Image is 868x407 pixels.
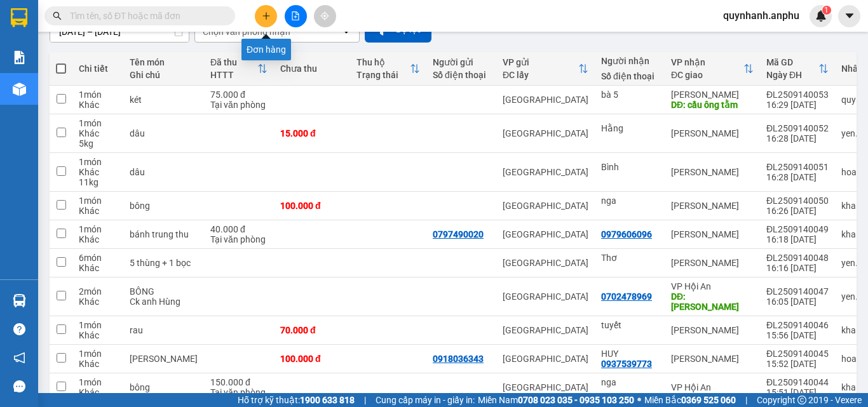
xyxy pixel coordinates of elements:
button: aim [314,5,336,27]
div: 16:29 [DATE] [766,100,829,110]
div: ĐL2509140052 [766,123,829,133]
div: ĐL2509140045 [766,349,829,359]
div: tuyết [601,320,658,330]
div: ĐL2509140050 [766,196,829,206]
div: 75.000 đ [210,90,268,100]
span: Miền Nam [478,393,634,407]
th: Toggle SortBy [204,52,274,86]
div: Ghi chú [130,70,198,80]
div: [GEOGRAPHIC_DATA] [503,229,588,239]
div: [PERSON_NAME] [671,258,754,268]
span: question-circle [13,323,25,335]
div: Số điện thoại [601,71,658,81]
div: 11 kg [79,177,117,187]
button: file-add [285,5,307,27]
div: [GEOGRAPHIC_DATA] [503,354,588,364]
div: Chưa thu [280,63,344,74]
div: 6 món [79,253,117,263]
div: Khác [79,297,117,307]
div: dâu [130,128,198,138]
div: 1 món [79,320,117,330]
div: VP Hội An [671,382,754,392]
span: quynhanh.anphu [713,8,810,23]
div: [PERSON_NAME] [671,167,754,177]
div: [GEOGRAPHIC_DATA] [503,325,588,335]
span: | [364,393,366,407]
div: nga [601,196,658,206]
div: 16:05 [DATE] [766,297,829,307]
div: 1 món [79,349,117,359]
span: message [13,380,25,392]
div: 1 món [79,224,117,234]
span: Hỗ trợ kỹ thuật: [238,393,355,407]
div: Mã GD [766,57,818,67]
img: icon-new-feature [815,10,827,22]
th: Toggle SortBy [760,52,835,86]
div: 15:51 [DATE] [766,387,829,397]
div: ĐL2509140049 [766,224,829,234]
div: Khác [79,206,117,216]
div: [GEOGRAPHIC_DATA] [503,201,588,211]
div: thùng rau [130,354,198,364]
div: 100.000 đ [280,354,344,364]
div: bánh trung thu [130,229,198,239]
div: Tại văn phòng [210,387,268,397]
div: 15:56 [DATE] [766,330,829,340]
div: rau [130,325,198,335]
div: [GEOGRAPHIC_DATA] [503,95,588,105]
div: HUY [601,349,658,359]
div: 0979606096 [601,229,652,239]
button: caret-down [838,5,860,27]
div: HTTT [210,70,257,80]
th: Toggle SortBy [496,52,595,86]
div: 5 kg [79,138,117,149]
span: plus [262,11,271,20]
div: 100.000 đ [280,201,344,211]
sup: 1 [822,6,831,15]
span: notification [13,352,25,364]
div: 16:28 [DATE] [766,172,829,182]
div: bông [130,382,198,392]
div: [PERSON_NAME] [671,325,754,335]
div: Người nhận [601,56,658,66]
div: Khác [79,234,117,244]
div: ĐL2509140044 [766,377,829,387]
div: Khác [79,359,117,369]
div: dâu [130,167,198,177]
div: [PERSON_NAME] [671,201,754,211]
div: 0797490020 [433,229,484,239]
div: Khác [79,263,117,273]
strong: 0369 525 060 [681,395,736,405]
span: Cung cấp máy in - giấy in: [376,393,475,407]
div: ĐL2509140053 [766,90,829,100]
div: két [130,95,198,105]
button: plus [255,5,277,27]
div: 16:26 [DATE] [766,206,829,216]
div: 1 món [79,196,117,206]
span: file-add [291,11,300,20]
div: 15.000 đ [280,128,344,138]
div: Chi tiết [79,63,117,74]
span: aim [320,11,329,20]
div: nga [601,377,658,387]
div: 70.000 đ [280,325,344,335]
div: BÔNG [130,286,198,297]
div: 40.000 đ [210,224,268,234]
div: Ck anh Hùng [130,297,198,307]
div: ĐL2509140048 [766,253,829,263]
div: 16:28 [DATE] [766,133,829,143]
strong: 1900 633 818 [300,395,355,405]
div: bông [130,201,198,211]
span: Miền Bắc [644,393,736,407]
span: copyright [797,396,806,404]
div: [PERSON_NAME] [671,128,754,138]
input: Tìm tên, số ĐT hoặc mã đơn [70,9,220,23]
div: [PERSON_NAME] [671,354,754,364]
div: 2 món [79,286,117,297]
div: 1 món [79,157,117,167]
div: Khác [79,167,117,177]
div: Khác [79,387,117,397]
div: [GEOGRAPHIC_DATA] [503,128,588,138]
img: logo-vxr [11,8,27,27]
div: Hằng [601,123,658,133]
